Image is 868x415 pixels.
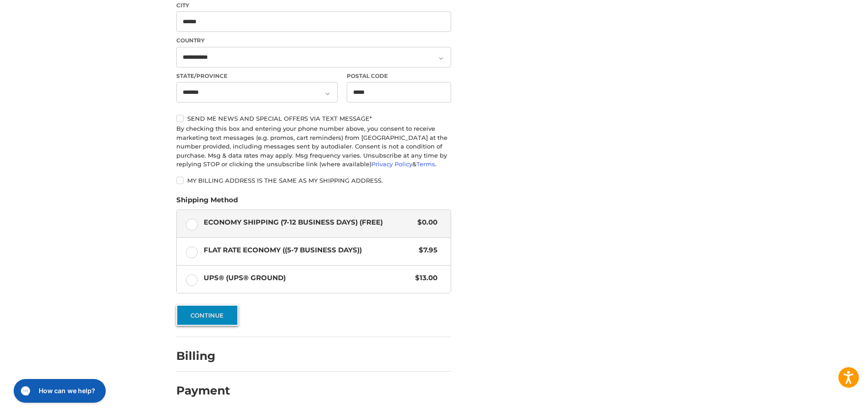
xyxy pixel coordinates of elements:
label: Postal Code [347,72,452,80]
label: State/Province [176,72,338,80]
label: Send me news and special offers via text message* [176,115,451,122]
h2: Billing [176,349,230,363]
button: Continue [176,305,238,326]
span: $13.00 [411,273,437,283]
a: Terms [416,160,435,168]
span: Flat Rate Economy ((5-7 Business Days)) [204,245,415,256]
legend: Shipping Method [176,195,238,210]
label: My billing address is the same as my shipping address. [176,177,451,184]
a: Privacy Policy [371,160,412,168]
span: $7.95 [414,245,437,256]
label: City [176,1,451,10]
span: UPS® (UPS® Ground) [204,273,411,283]
h2: Payment [176,384,230,398]
iframe: Gorgias live chat messenger [9,376,108,406]
div: By checking this box and entering your phone number above, you consent to receive marketing text ... [176,124,451,169]
span: Economy Shipping (7-12 Business Days) (Free) [204,217,413,228]
label: Country [176,36,451,45]
span: $0.00 [413,217,437,228]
